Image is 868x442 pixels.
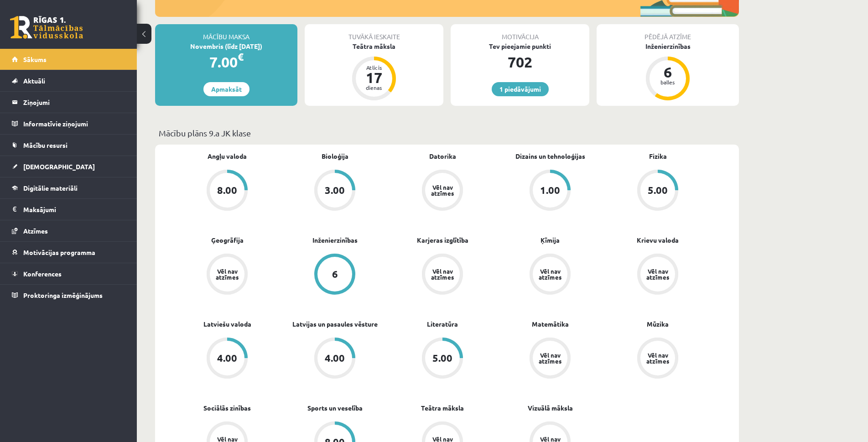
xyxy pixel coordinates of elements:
[12,263,125,284] a: Konferences
[421,403,464,413] a: Teātra māksla
[217,185,237,195] div: 8.00
[597,42,739,102] a: Inženierzinības 6 balles
[23,113,125,134] legend: Informatīvie ziņojumi
[492,82,549,96] a: 1 piedāvājumi
[23,270,62,278] span: Konferences
[496,338,604,380] a: Vēl nav atzīmes
[430,268,455,280] div: Vēl nav atzīmes
[281,170,389,213] a: 3.00
[645,268,670,280] div: Vēl nav atzīmes
[159,127,735,139] p: Mācību plāns 9.a JK klase
[649,151,667,161] a: Fizika
[360,65,388,70] div: Atlicis
[10,16,83,39] a: Rīgas 1. Tālmācības vidusskola
[203,82,249,96] a: Apmaksāt
[637,235,679,245] a: Krievu valoda
[23,55,47,63] span: Sākums
[360,70,388,85] div: 17
[305,42,443,102] a: Teātra māksla Atlicis 17 dienas
[541,235,560,245] a: Ķīmija
[23,92,125,113] legend: Ziņojumi
[532,319,569,329] a: Matemātika
[427,319,458,329] a: Literatūra
[496,170,604,213] a: 1.00
[451,24,589,42] div: Motivācija
[23,291,103,299] span: Proktoringa izmēģinājums
[155,51,297,73] div: 7.00
[305,24,443,42] div: Tuvākā ieskaite
[496,254,604,296] a: Vēl nav atzīmes
[12,49,125,70] a: Sākums
[332,269,338,279] div: 6
[451,42,589,51] div: Tev pieejamie punkti
[325,185,345,195] div: 3.00
[12,156,125,177] a: [DEMOGRAPHIC_DATA]
[645,352,670,364] div: Vēl nav atzīmes
[281,338,389,380] a: 4.00
[429,151,456,161] a: Datorika
[430,184,455,196] div: Vēl nav atzīmes
[604,170,712,213] a: 5.00
[597,42,739,51] div: Inženierzinības
[389,170,496,213] a: Vēl nav atzīmes
[173,338,281,380] a: 4.00
[647,319,669,329] a: Mūzika
[597,24,739,42] div: Pēdējā atzīme
[604,254,712,296] a: Vēl nav atzīmes
[155,42,297,51] div: Novembris (līdz [DATE])
[281,254,389,296] a: 6
[648,185,668,195] div: 5.00
[325,353,345,363] div: 4.00
[389,254,496,296] a: Vēl nav atzīmes
[322,151,348,161] a: Bioloģija
[305,42,443,51] div: Teātra māksla
[12,70,125,91] a: Aktuāli
[155,24,297,42] div: Mācību maksa
[312,235,358,245] a: Inženierzinības
[203,403,251,413] a: Sociālās zinības
[23,248,95,256] span: Motivācijas programma
[173,254,281,296] a: Vēl nav atzīmes
[432,353,452,363] div: 5.00
[12,242,125,263] a: Motivācijas programma
[604,338,712,380] a: Vēl nav atzīmes
[23,162,95,171] span: [DEMOGRAPHIC_DATA]
[417,235,468,245] a: Karjeras izglītība
[540,185,560,195] div: 1.00
[12,135,125,156] a: Mācību resursi
[12,113,125,134] a: Informatīvie ziņojumi
[23,141,68,149] span: Mācību resursi
[389,338,496,380] a: 5.00
[515,151,585,161] a: Dizains un tehnoloģijas
[12,177,125,198] a: Digitālie materiāli
[307,403,363,413] a: Sports un veselība
[12,92,125,113] a: Ziņojumi
[654,65,681,79] div: 6
[203,319,251,329] a: Latviešu valoda
[12,199,125,220] a: Maksājumi
[292,319,378,329] a: Latvijas un pasaules vēsture
[23,199,125,220] legend: Maksājumi
[654,79,681,85] div: balles
[451,51,589,73] div: 702
[528,403,573,413] a: Vizuālā māksla
[23,77,45,85] span: Aktuāli
[360,85,388,90] div: dienas
[238,50,244,63] span: €
[173,170,281,213] a: 8.00
[23,184,78,192] span: Digitālie materiāli
[211,235,244,245] a: Ģeogrāfija
[217,353,237,363] div: 4.00
[214,268,240,280] div: Vēl nav atzīmes
[208,151,247,161] a: Angļu valoda
[537,352,563,364] div: Vēl nav atzīmes
[537,268,563,280] div: Vēl nav atzīmes
[12,285,125,306] a: Proktoringa izmēģinājums
[23,227,48,235] span: Atzīmes
[12,220,125,241] a: Atzīmes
